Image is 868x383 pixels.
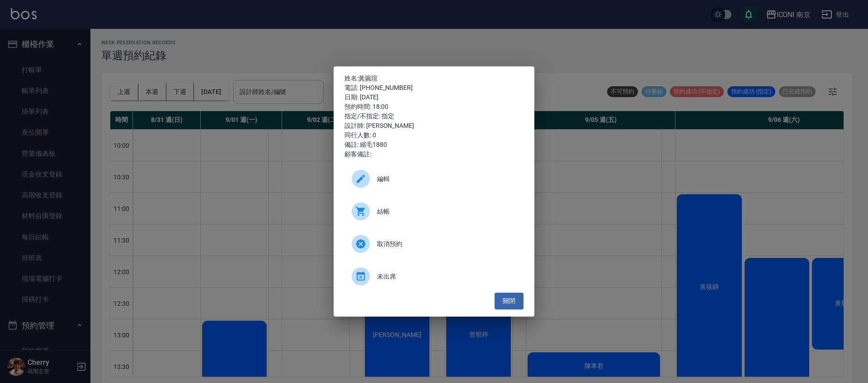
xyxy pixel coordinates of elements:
[377,239,516,249] span: 取消預約
[344,199,524,231] a: 結帳
[344,140,524,149] div: 備註: 縮毛1880
[377,207,516,216] span: 結帳
[344,166,524,199] a: 編輯
[344,121,524,131] div: 設計師: [PERSON_NAME]
[344,112,524,121] div: 指定/不指定: 指定
[377,174,516,184] span: 編輯
[344,149,524,159] div: 顧客備註:
[344,264,524,289] div: 未出席
[344,166,524,191] div: 編輯
[344,131,524,140] div: 同行人數: 0
[377,272,516,281] span: 未出席
[344,93,524,102] div: 日期: [DATE]
[344,199,524,224] div: 結帳
[359,75,377,82] a: 黃琬瑄
[344,231,524,257] div: 取消預約
[344,102,524,112] div: 預約時間: 18:00
[344,83,524,93] div: 電話: [PHONE_NUMBER]
[344,74,524,83] p: 姓名:
[495,293,524,309] button: 關閉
